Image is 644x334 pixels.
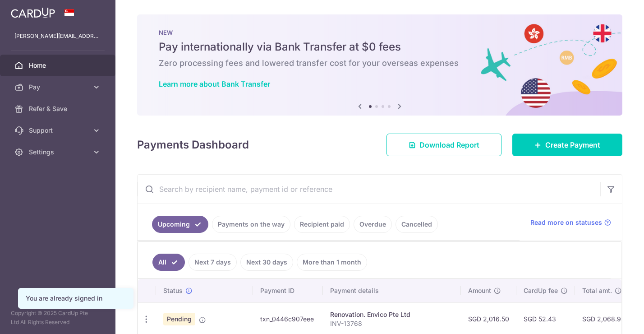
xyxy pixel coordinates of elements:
[11,7,55,18] img: CardUp
[159,79,270,88] a: Learn more about Bank Transfer
[294,216,350,233] a: Recipient paid
[524,286,558,295] span: CardUp fee
[323,279,461,302] th: Payment details
[29,83,88,92] span: Pay
[530,218,611,227] a: Read more on statuses
[189,254,237,271] a: Next 7 days
[137,14,622,116] img: Bank transfer banner
[468,286,491,295] span: Amount
[26,294,126,303] div: You are already signed in
[159,40,601,54] h5: Pay internationally via Bank Transfer at $0 fees
[253,279,323,302] th: Payment ID
[396,216,438,233] a: Cancelled
[545,139,600,150] span: Create Payment
[152,254,185,271] a: All
[163,313,195,325] span: Pending
[29,61,88,70] span: Home
[386,134,501,156] a: Download Report
[354,216,392,233] a: Overdue
[163,286,183,295] span: Status
[212,216,290,233] a: Payments on the way
[240,254,293,271] a: Next 30 days
[137,137,249,153] h4: Payments Dashboard
[138,175,600,204] input: Search by recipient name, payment id or reference
[419,139,479,150] span: Download Report
[29,104,88,113] span: Refer & Save
[297,254,367,271] a: More than 1 month
[159,29,601,36] p: NEW
[530,218,602,227] span: Read more on statuses
[29,148,88,157] span: Settings
[330,319,454,328] p: INV-13768
[14,32,101,41] p: [PERSON_NAME][EMAIL_ADDRESS][DOMAIN_NAME]
[330,310,454,319] div: Renovation. Envico Pte Ltd
[512,134,622,156] a: Create Payment
[582,286,612,295] span: Total amt.
[29,126,88,135] span: Support
[159,58,601,69] h6: Zero processing fees and lowered transfer cost for your overseas expenses
[152,216,208,233] a: Upcoming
